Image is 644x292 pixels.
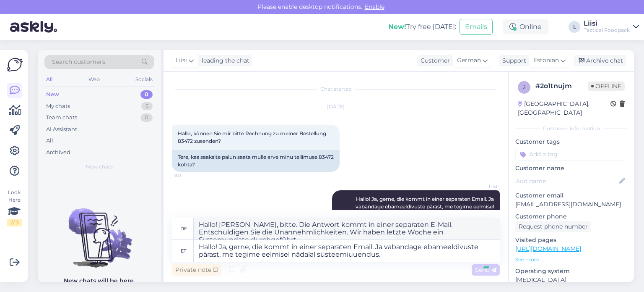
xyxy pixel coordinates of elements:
[515,267,627,276] p: Operating system
[46,148,70,157] div: Archived
[362,3,387,11] span: Enable
[457,56,481,65] span: German
[140,90,153,99] div: 0
[172,85,500,93] div: Chat started
[588,82,625,91] span: Offline
[515,148,627,160] input: Add a tag
[533,56,559,65] span: Estonian
[86,163,113,171] span: New chats
[172,150,340,172] div: Tere, kas saaksite palun saata mulle arve minu tellimuse 83472 kohta?
[64,276,135,285] p: New chats will be here.
[134,74,154,85] div: Socials
[515,212,627,221] p: Customer phone
[46,90,59,99] div: New
[515,256,627,263] p: See more ...
[515,137,627,146] p: Customer tags
[515,200,627,209] p: [EMAIL_ADDRESS][DOMAIN_NAME]
[141,102,153,110] div: 5
[466,184,497,190] span: Liisi
[460,19,493,35] button: Emails
[46,137,53,145] div: All
[356,196,495,217] span: Hallo! Ja, gerne, die kommt in einer separaten Email. Ja vabandage ebameeldivuste pärast, me tegi...
[518,100,610,117] div: [GEOGRAPHIC_DATA], [GEOGRAPHIC_DATA]
[515,276,627,284] p: [MEDICAL_DATA]
[515,221,591,232] div: Request phone number
[499,56,526,65] div: Support
[44,74,54,85] div: All
[535,81,588,91] div: # 2o1tnujm
[515,125,627,132] div: Customer information
[172,103,500,110] div: [DATE]
[417,56,450,65] div: Customer
[584,20,639,34] a: LiisiTactical Foodpack
[7,219,22,226] div: 2 / 3
[503,19,548,34] div: Online
[515,236,627,245] p: Visited pages
[7,189,22,226] div: Look Here
[569,21,580,33] div: L
[574,55,626,66] div: Archive chat
[515,191,627,200] p: Customer email
[38,193,161,269] img: No chats
[174,172,206,179] span: 9:11
[52,58,105,66] span: Search customers
[87,74,101,85] div: Web
[515,164,627,173] p: Customer name
[176,56,187,65] span: Liisi
[198,56,249,65] div: leading the chat
[523,84,526,90] span: 2
[178,130,327,144] span: Hallo, können Sie mir bitte Rechnung zu meiner Bestellung 83472 zusenden?
[46,125,77,134] div: AI Assistant
[388,22,456,32] div: Try free [DATE]:
[584,27,630,34] div: Tactical Foodpack
[140,113,153,122] div: 0
[46,113,77,122] div: Team chats
[516,176,618,186] input: Add name
[515,245,581,253] a: [URL][DOMAIN_NAME]
[388,23,406,31] b: New!
[584,20,630,27] div: Liisi
[7,57,23,73] img: Askly Logo
[46,102,70,110] div: My chats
